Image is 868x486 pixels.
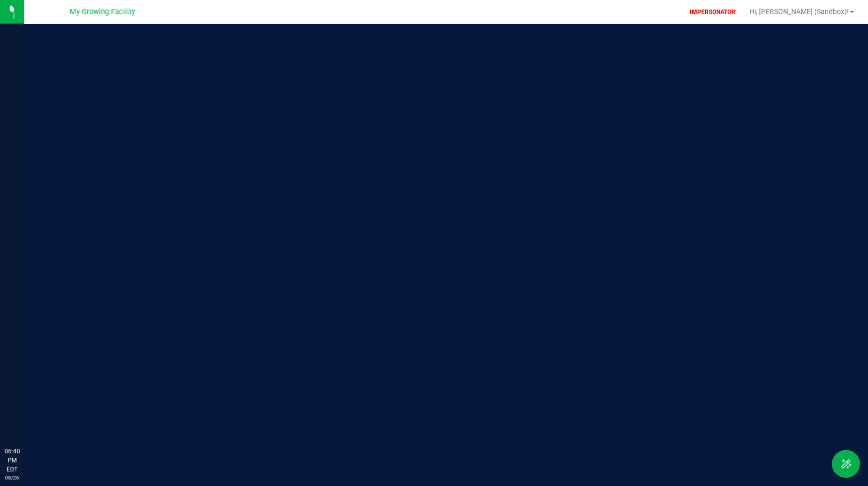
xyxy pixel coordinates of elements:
[70,8,135,16] span: My Growing Facility
[686,8,739,17] p: IMPERSONATOR
[749,8,849,16] span: Hi, [PERSON_NAME] (Sandbox)!
[5,447,20,474] p: 06:40 PM EDT
[5,474,20,481] p: 08/26
[832,450,860,478] button: Toggle Menu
